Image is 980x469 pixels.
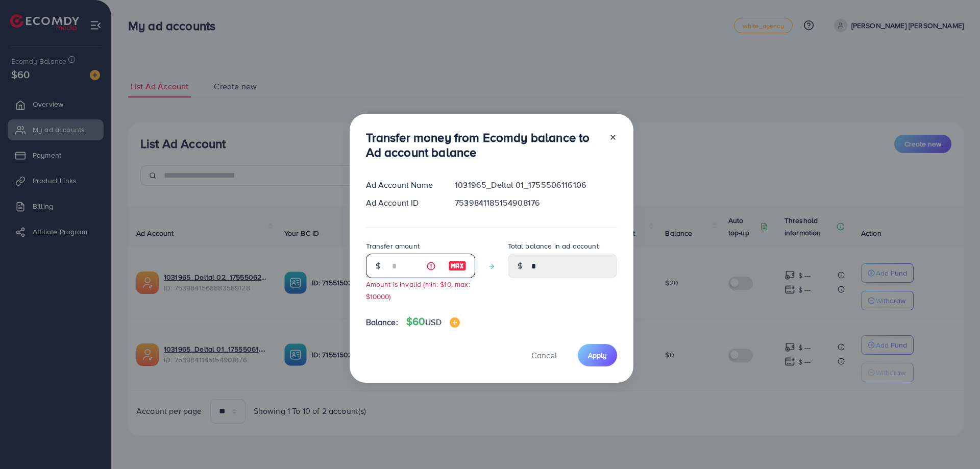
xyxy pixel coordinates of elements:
[578,344,617,366] button: Apply
[448,260,467,272] img: image
[358,179,447,191] div: Ad Account Name
[358,197,447,209] div: Ad Account ID
[508,241,599,251] label: Total balance in ad account
[447,179,625,191] div: 1031965_Deltal 01_1755506116106
[937,423,972,461] iframe: Chat
[519,344,570,366] button: Cancel
[588,350,607,360] span: Apply
[366,130,601,160] h3: Transfer money from Ecomdy balance to Ad account balance
[406,315,460,328] h4: $60
[450,317,460,328] img: image
[366,279,470,301] small: Amount is invalid (min: $10, max: $10000)
[531,350,557,361] span: Cancel
[366,241,420,251] label: Transfer amount
[447,197,625,209] div: 7539841185154908176
[425,316,441,328] span: USD
[366,316,398,328] span: Balance:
